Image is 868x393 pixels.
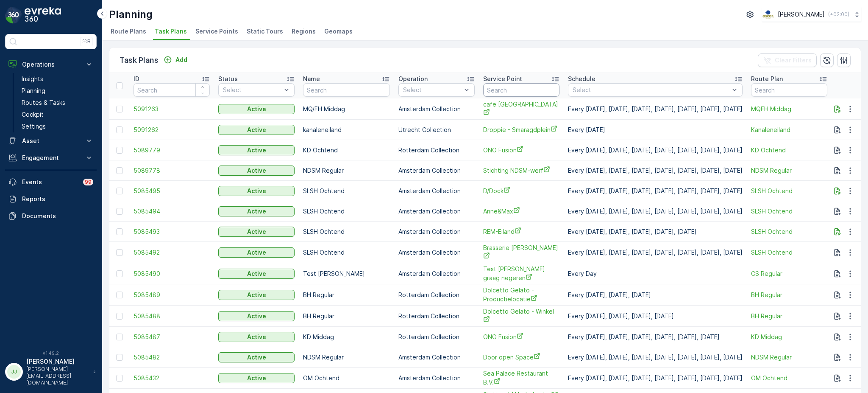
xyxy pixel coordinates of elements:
[247,166,266,175] p: Active
[483,100,559,118] a: cafe Schinkelhaven
[218,373,295,383] button: Active
[22,178,78,186] p: Events
[299,160,394,181] td: NDSM Regular
[247,105,266,113] p: Active
[134,248,210,257] a: 5085492
[134,227,210,236] span: 5085493
[134,187,210,195] a: 5085495
[116,167,123,174] div: Toggle Row Selected
[134,333,210,341] a: 5085487
[299,140,394,160] td: KD Ochtend
[82,38,91,45] p: ⌘B
[394,98,479,120] td: Amsterdam Collection
[247,27,283,36] span: Static Tours
[751,126,827,134] span: Kanaleneiland
[751,269,827,278] span: CS Regular
[564,242,747,263] td: Every [DATE], [DATE], [DATE], [DATE], [DATE], [DATE], [DATE]
[564,201,747,222] td: Every [DATE], [DATE], [DATE], [DATE], [DATE], [DATE], [DATE]
[483,332,559,341] a: ONO Fusion
[483,207,559,216] span: Anne&Max
[22,60,80,69] p: Operations
[218,227,295,237] button: Active
[751,187,827,195] a: SLSH Ochtend
[7,365,21,379] div: JJ
[751,374,827,382] a: OM Ochtend
[134,146,210,154] a: 5089779
[751,353,827,362] a: NDSM Regular
[828,11,849,18] p: ( +02:00 )
[218,186,295,196] button: Active
[483,353,559,362] a: Door open Space
[483,166,559,175] a: Stichting NDSM-werf
[5,191,97,208] a: Reports
[303,83,390,97] input: Search
[247,227,266,236] p: Active
[218,332,295,342] button: Active
[218,290,295,300] button: Active
[299,347,394,368] td: NDSM Regular
[299,306,394,327] td: BH Regular
[120,54,159,66] p: Task Plans
[751,105,827,113] a: MQFH Middag
[218,269,295,279] button: Active
[116,334,123,340] div: Toggle Row Selected
[134,374,210,382] span: 5085432
[247,187,266,195] p: Active
[483,369,559,387] span: Sea Palace Restaurant B.V.
[5,174,97,191] a: Events99
[299,284,394,306] td: BH Regular
[218,311,295,321] button: Active
[573,86,729,94] p: Select
[751,312,827,320] span: BH Regular
[564,181,747,201] td: Every [DATE], [DATE], [DATE], [DATE], [DATE], [DATE], [DATE]
[116,375,123,382] div: Toggle Row Selected
[22,212,93,220] p: Documents
[116,228,123,235] div: Toggle Row Selected
[134,291,210,299] span: 5085489
[160,55,191,65] button: Add
[18,73,97,85] a: Insights
[751,333,827,341] a: KD Middag
[394,306,479,327] td: Rotterdam Collection
[762,7,861,22] button: [PERSON_NAME](+02:00)
[762,10,774,19] img: basis-logo_rgb2x.png
[483,244,559,261] a: Brasserie George
[564,160,747,181] td: Every [DATE], [DATE], [DATE], [DATE], [DATE], [DATE], [DATE]
[483,286,559,303] a: Dolcetto Gelato - Productielocatie
[134,105,210,113] span: 5091263
[18,97,97,109] a: Routes & Tasks
[134,312,210,320] span: 5085488
[22,110,44,119] p: Cockpit
[403,86,462,94] p: Select
[751,248,827,257] span: SLSH Ochtend
[751,166,827,175] span: NDSM Regular
[751,75,783,83] p: Route Plan
[116,270,123,277] div: Toggle Row Selected
[218,145,295,155] button: Active
[134,269,210,278] a: 5085490
[751,146,827,154] span: KD Ochtend
[218,166,295,176] button: Active
[18,121,97,132] a: Settings
[299,98,394,120] td: MQ/FH Middag
[303,75,320,83] p: Name
[116,147,123,154] div: Toggle Row Selected
[134,166,210,175] a: 5089778
[116,249,123,256] div: Toggle Row Selected
[116,354,123,361] div: Toggle Row Selected
[751,227,827,236] span: SLSH Ochtend
[483,125,559,134] a: Droppie - Smaragdplein
[5,149,97,166] button: Engagement
[134,353,210,362] a: 5085482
